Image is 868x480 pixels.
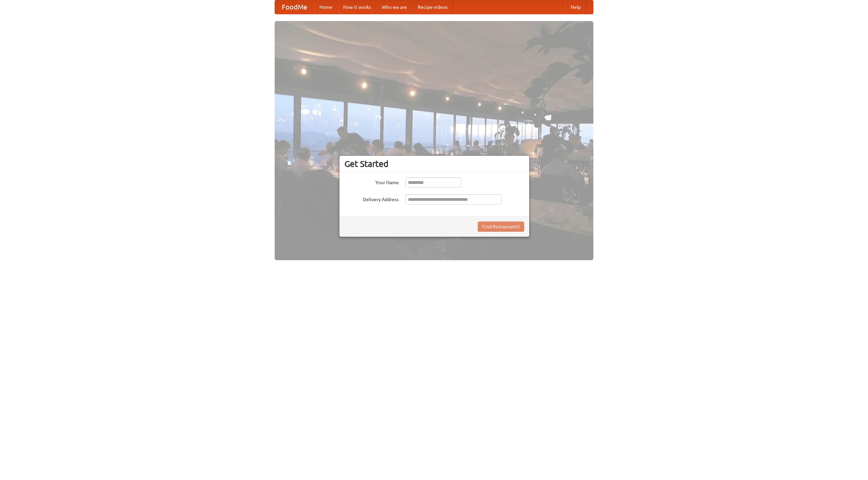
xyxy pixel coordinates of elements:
h3: Get Started [344,159,524,169]
a: Recipe videos [412,0,453,14]
a: Who we are [376,0,412,14]
a: Help [565,0,586,14]
label: Your Name [344,177,399,186]
a: FoodMe [275,0,314,14]
a: Home [314,0,338,14]
button: Find Restaurants! [478,222,524,232]
a: How it works [338,0,376,14]
label: Delivery Address [344,194,399,203]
